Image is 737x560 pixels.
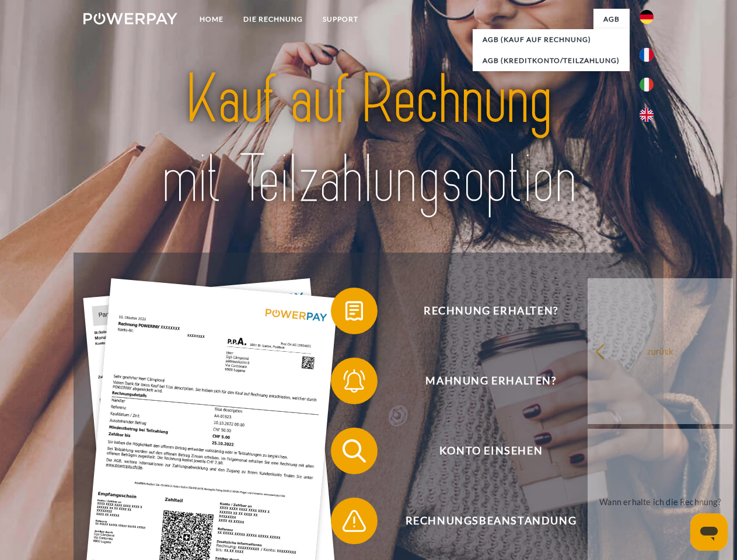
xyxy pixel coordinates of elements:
[595,494,726,509] div: Wann erhalte ich die Rechnung?
[111,56,626,223] img: title-powerpay_de.svg
[593,9,630,30] a: agb
[340,296,369,325] img: qb_bill.svg
[348,428,634,474] span: Konto einsehen
[340,436,369,466] img: qb_search.svg
[83,13,177,24] img: logo-powerpay-white.svg
[348,498,634,544] span: Rechnungsbeanstandung
[340,366,369,395] img: qb_bell.svg
[331,498,634,544] button: Rechnungsbeanstandung
[190,9,233,30] a: Home
[640,48,654,62] img: fr
[473,50,630,71] a: AGB (Kreditkonto/Teilzahlung)
[313,9,368,30] a: SUPPORT
[233,9,313,30] a: DIE RECHNUNG
[640,10,654,24] img: de
[473,29,630,50] a: AGB (Kauf auf Rechnung)
[595,343,726,359] div: zurück
[348,288,634,334] span: Rechnung erhalten?
[640,78,654,92] img: it
[331,428,634,474] button: Konto einsehen
[331,358,634,404] button: Mahnung erhalten?
[340,506,369,535] img: qb_warning.svg
[640,108,654,122] img: en
[331,288,634,334] button: Rechnung erhalten?
[690,513,728,551] iframe: Schaltfläche zum Öffnen des Messaging-Fensters
[348,358,634,404] span: Mahnung erhalten?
